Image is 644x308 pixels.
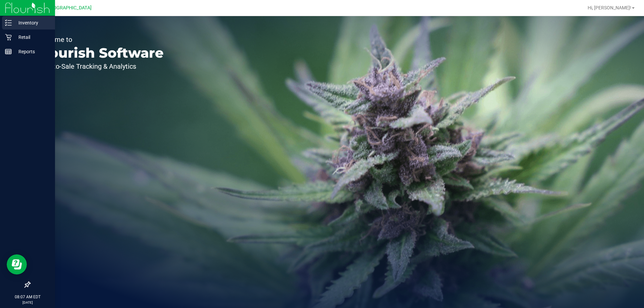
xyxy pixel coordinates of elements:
[7,254,27,274] iframe: Resource center
[3,294,52,300] p: 08:07 AM EDT
[46,5,92,11] span: [GEOGRAPHIC_DATA]
[5,34,12,41] inline-svg: Retail
[12,19,52,27] p: Inventory
[36,36,164,43] p: Welcome to
[12,33,52,41] p: Retail
[36,63,164,70] p: Seed-to-Sale Tracking & Analytics
[36,46,164,60] p: Flourish Software
[588,5,631,10] span: Hi, [PERSON_NAME]!
[3,300,52,305] p: [DATE]
[12,48,52,56] p: Reports
[5,19,12,26] inline-svg: Inventory
[5,48,12,55] inline-svg: Reports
